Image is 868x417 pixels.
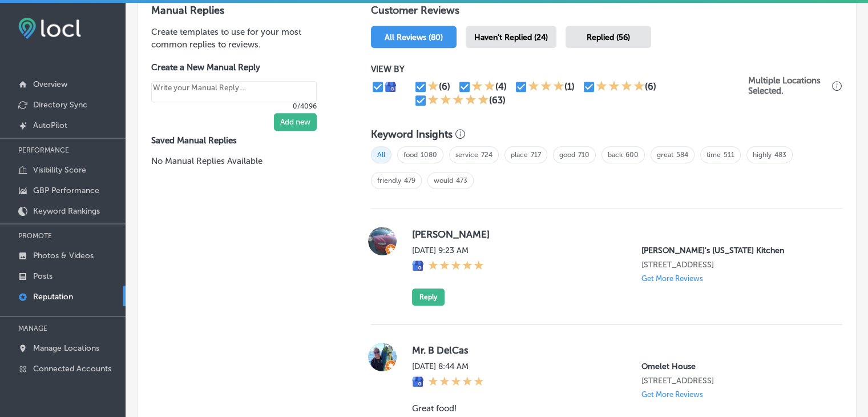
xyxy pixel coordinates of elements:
p: Omelet House [641,362,824,371]
img: tab_domain_overview_orange.svg [31,66,40,75]
div: Domain: [DOMAIN_NAME] [30,30,126,39]
img: logo_orange.svg [18,18,27,27]
div: 5 Stars [427,94,489,107]
a: service [455,151,478,159]
div: 5 Stars [428,260,484,272]
div: (4) [495,81,507,92]
a: 724 [481,151,492,159]
p: 2227 North Rampart Boulevard [641,376,824,386]
p: GBP Performance [33,186,99,195]
img: website_grey.svg [18,30,27,39]
img: fda3e92497d09a02dc62c9cd864e3231.png [18,18,81,39]
a: food [403,151,418,159]
p: VIEW BY [371,64,748,74]
p: Directory Sync [33,100,87,110]
a: 600 [625,151,639,159]
div: (1) [564,81,575,92]
label: [DATE] 9:23 AM [412,246,484,255]
label: [PERSON_NAME] [412,228,824,240]
div: (6) [645,81,656,92]
p: Multiple Locations Selected. [748,75,829,96]
img: tab_keywords_by_traffic_grey.svg [114,66,123,75]
label: Create a New Manual Reply [151,62,317,73]
span: All [371,146,391,163]
div: 3 Stars [528,80,564,94]
a: 479 [404,177,415,185]
div: (6) [439,81,450,92]
p: Connected Accounts [33,364,111,374]
p: Visibility Score [33,165,86,175]
p: Photos & Videos [33,251,94,260]
div: 4 Stars [596,80,645,94]
p: Overview [33,79,67,89]
p: 0/4096 [151,102,317,110]
label: Saved Manual Replies [151,135,334,146]
a: time [706,151,721,159]
p: Popeye's Louisiana Kitchen [641,246,824,255]
textarea: Create your Quick Reply [151,81,317,103]
div: (63) [489,95,506,106]
a: 473 [456,177,467,185]
div: Domain Overview [43,67,102,75]
p: Keyword Rankings [33,206,100,216]
a: friendly [377,177,401,185]
p: Manage Locations [33,343,99,353]
label: [DATE] 8:44 AM [412,362,484,371]
a: 584 [676,151,688,159]
a: good [559,151,575,159]
blockquote: Great food! [412,403,824,414]
p: 461 Western Bypass [641,260,824,270]
span: Haven't Replied (24) [474,33,548,42]
p: Get More Reviews [641,390,703,399]
div: Keywords by Traffic [126,67,192,75]
button: Add new [274,113,317,131]
button: Reply [412,288,445,306]
a: place [511,151,528,159]
a: highly [753,151,772,159]
a: 710 [578,151,590,159]
a: great [657,151,673,159]
div: 5 Stars [428,376,484,388]
a: 717 [531,151,541,159]
a: would [434,177,453,185]
a: back [608,151,623,159]
p: Reputation [33,292,73,302]
p: Create templates to use for your most common replies to reviews. [151,26,334,51]
a: 511 [724,151,734,159]
span: All Reviews (80) [385,33,443,42]
div: 2 Stars [471,80,495,94]
span: Replied (56) [587,33,630,42]
h1: Customer Reviews [371,4,842,21]
h3: Manual Replies [151,4,334,17]
a: 1080 [421,151,437,159]
p: AutoPilot [33,121,67,130]
a: 483 [774,151,786,159]
p: Get More Reviews [641,274,703,283]
div: v 4.0.25 [32,18,56,27]
p: No Manual Replies Available [151,155,334,167]
p: Posts [33,271,53,281]
div: 1 Star [427,80,439,94]
label: Mr. B DelCas [412,344,824,356]
h3: Keyword Insights [371,128,453,141]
